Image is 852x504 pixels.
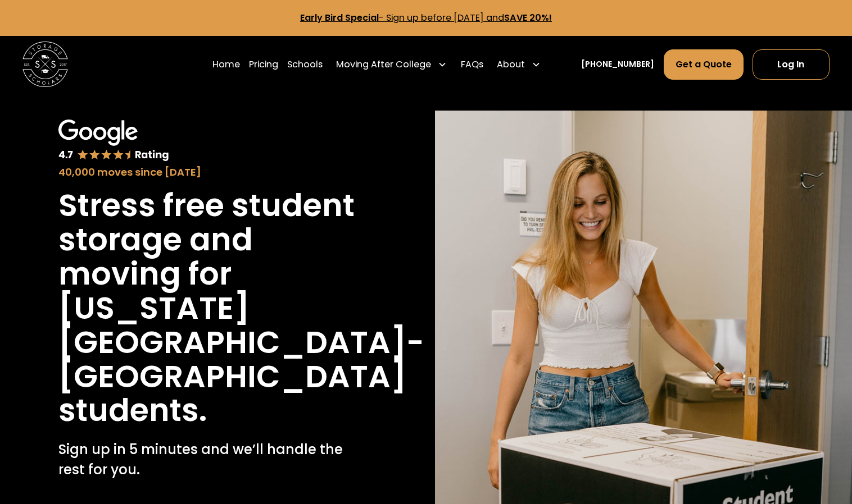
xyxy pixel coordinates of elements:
a: FAQs [461,49,483,80]
img: Google 4.7 star rating [58,120,169,162]
h1: [US_STATE][GEOGRAPHIC_DATA]-[GEOGRAPHIC_DATA] [58,291,424,394]
a: Log In [753,49,830,80]
div: 40,000 moves since [DATE] [58,164,359,180]
strong: SAVE 20%! [504,11,552,24]
a: Pricing [249,49,278,80]
h1: students. [58,393,207,428]
a: Early Bird Special- Sign up before [DATE] andSAVE 20%! [300,11,552,24]
strong: Early Bird Special [300,11,379,24]
div: Moving After College [336,58,431,71]
img: Storage Scholars main logo [22,42,68,87]
a: Schools [287,49,323,80]
a: [PHONE_NUMBER] [581,58,654,70]
p: Sign up in 5 minutes and we’ll handle the rest for you. [58,439,359,480]
div: About [497,58,525,71]
a: Get a Quote [664,49,744,80]
a: Home [212,49,240,80]
h1: Stress free student storage and moving for [58,189,359,291]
